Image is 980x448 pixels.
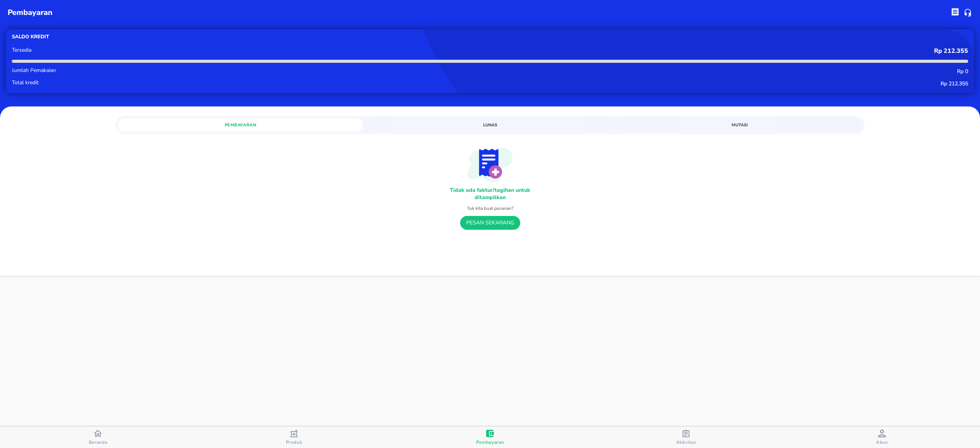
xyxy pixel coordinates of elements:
span: Mutasi [622,121,857,129]
span: Akun [876,439,888,445]
p: Saldo kredit [12,33,490,41]
span: Beranda [89,439,108,445]
a: Pembayaran [118,118,363,132]
span: Lunas [372,121,608,129]
span: Produk [286,439,302,445]
button: Produk [196,427,392,448]
p: Tersedia [12,47,410,53]
img: No Invoice [467,148,513,182]
span: Pembayaran [122,121,358,129]
p: Tidak ada faktur/tagihan untuk ditampilkan [442,186,538,201]
p: Jumlah Pemakaian [12,68,410,73]
button: Pembayaran [392,427,588,448]
span: Aktivitas [676,439,696,445]
button: PESAN SEKARANG [460,216,520,230]
a: Lunas [367,118,612,132]
div: simple tabs [116,116,864,132]
p: Rp 212.355 [410,47,968,55]
span: PESAN SEKARANG [466,218,514,228]
button: Akun [784,427,980,448]
p: pembayaran [8,7,52,18]
p: Total kredit [12,80,410,85]
p: Yuk kita buat pesanan? [467,205,513,211]
p: Rp 212.355 [410,80,968,87]
span: Pembayaran [476,439,504,445]
button: Aktivitas [588,427,784,448]
a: Mutasi [617,118,862,132]
p: Rp 0 [410,68,968,75]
